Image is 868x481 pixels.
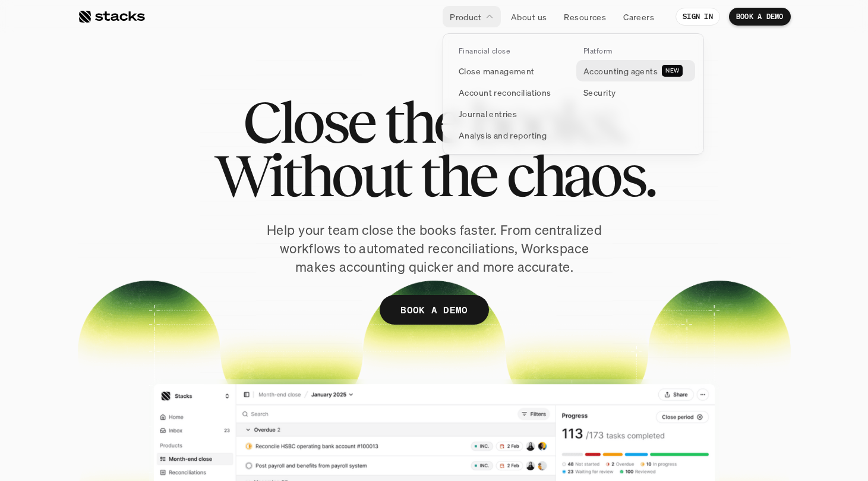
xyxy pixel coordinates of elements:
a: About us [504,6,554,27]
span: chaos. [506,149,655,202]
a: Resources [557,6,613,27]
p: Help your team close the books faster. From centralized workflows to automated reconciliations, W... [262,221,607,276]
p: Careers [623,11,654,23]
span: Without [214,149,410,202]
p: Platform [583,47,613,55]
p: Resources [564,11,606,23]
a: Journal entries [452,103,570,124]
span: the [420,149,496,202]
p: SIGN IN [683,12,713,21]
p: Financial close [459,47,510,55]
p: Product [450,11,481,23]
p: Account reconciliations [459,86,551,99]
p: BOOK A DEMO [400,301,468,319]
h2: NEW [665,67,679,74]
p: Accounting agents [583,65,658,77]
a: Close management [452,60,570,81]
p: Journal entries [459,108,517,120]
a: Privacy Policy [140,227,192,235]
a: Security [576,81,695,103]
a: BOOK A DEMO [729,8,791,26]
p: BOOK A DEMO [736,12,784,21]
a: Account reconciliations [452,81,570,103]
p: About us [511,11,547,23]
p: Analysis and reporting [459,129,547,142]
span: the [384,95,460,149]
p: Security [583,86,616,99]
a: Accounting agentsNEW [576,60,695,81]
p: Close management [459,65,535,77]
span: Close [242,95,374,149]
a: Analysis and reporting [452,124,570,146]
a: SIGN IN [676,8,720,26]
a: BOOK A DEMO [380,295,489,325]
a: Careers [616,6,661,27]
